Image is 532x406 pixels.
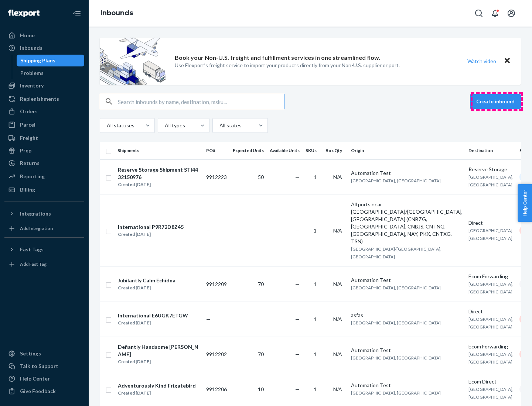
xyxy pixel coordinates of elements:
div: Returns [20,159,40,167]
a: Orders [4,106,84,117]
th: Destination [465,142,516,159]
a: Talk to Support [4,360,84,372]
span: [GEOGRAPHIC_DATA], [GEOGRAPHIC_DATA] [468,386,514,400]
a: Home [4,30,84,41]
div: Orders [20,108,38,115]
div: Fast Tags [20,246,44,253]
a: Help Center [4,373,84,385]
ol: breadcrumbs [95,3,139,24]
th: SKUs [303,142,323,159]
button: Close Navigation [69,6,84,21]
div: Settings [20,350,41,357]
span: N/A [333,316,342,322]
span: N/A [333,351,342,357]
div: Talk to Support [20,362,58,370]
span: [GEOGRAPHIC_DATA], [GEOGRAPHIC_DATA] [468,228,514,241]
div: Automation Test [351,382,463,389]
th: Origin [348,142,465,159]
a: Returns [4,157,84,169]
div: Shipping Plans [20,57,55,64]
button: Open notifications [488,6,502,21]
span: [GEOGRAPHIC_DATA], [GEOGRAPHIC_DATA] [351,390,441,396]
th: Box Qty [323,142,348,159]
span: 1 [314,281,317,287]
a: Replenishments [4,93,84,105]
button: Open Search Box [471,6,486,21]
div: Prep [20,147,31,154]
span: [GEOGRAPHIC_DATA], [GEOGRAPHIC_DATA] [351,285,441,290]
span: [GEOGRAPHIC_DATA], [GEOGRAPHIC_DATA] [468,281,514,295]
input: Search inbounds by name, destination, msku... [118,94,284,109]
a: Inventory [4,80,84,92]
input: All statuses [106,122,107,129]
a: Reporting [4,171,84,182]
div: Ecom Forwarding [468,343,514,350]
a: Billing [4,184,84,196]
div: Integrations [20,210,51,217]
input: All types [164,122,165,129]
th: PO# [203,142,230,159]
div: Add Integration [20,225,53,231]
div: Reserve Storage [468,166,514,173]
th: Available Units [267,142,303,159]
a: Problems [17,67,85,79]
span: 70 [258,281,264,287]
div: All ports near [GEOGRAPHIC_DATA]/[GEOGRAPHIC_DATA], [GEOGRAPHIC_DATA] (CNBZG, [GEOGRAPHIC_DATA], ... [351,201,463,245]
span: [GEOGRAPHIC_DATA], [GEOGRAPHIC_DATA] [468,351,514,365]
a: Inbounds [100,9,133,17]
div: Created [DATE] [118,231,184,238]
div: Give Feedback [20,388,56,395]
button: Open account menu [504,6,519,21]
td: 9912202 [203,337,230,372]
button: Create inbound [470,94,521,109]
span: 50 [258,174,264,180]
div: Add Fast Tag [20,261,47,267]
span: — [295,227,300,234]
div: Parcel [20,121,35,128]
div: Inventory [20,82,44,89]
span: [GEOGRAPHIC_DATA], [GEOGRAPHIC_DATA] [468,174,514,187]
div: Direct [468,219,514,227]
div: Created [DATE] [118,358,200,365]
span: N/A [333,386,342,392]
span: N/A [333,281,342,287]
div: Adventurously Kind Frigatebird [118,382,196,389]
span: 1 [314,227,317,234]
div: Freight [20,134,38,142]
button: Close [502,56,512,66]
span: — [295,316,300,322]
span: [GEOGRAPHIC_DATA], [GEOGRAPHIC_DATA] [351,355,441,361]
span: [GEOGRAPHIC_DATA], [GEOGRAPHIC_DATA] [468,316,514,330]
span: 1 [314,174,317,180]
td: 9912209 [203,266,230,302]
div: Reserve Storage Shipment STI4432150976 [118,166,200,181]
span: [GEOGRAPHIC_DATA]/[GEOGRAPHIC_DATA], [GEOGRAPHIC_DATA] [351,246,441,259]
div: International P9R72D8Z45 [118,223,184,231]
div: Created [DATE] [118,284,175,292]
div: Created [DATE] [118,319,188,327]
button: Give Feedback [4,385,84,397]
div: Billing [20,186,35,193]
div: Help Center [20,375,50,382]
button: Watch video [463,56,501,66]
div: Home [20,32,35,39]
div: Replenishments [20,95,59,103]
a: Shipping Plans [17,55,85,66]
button: Integrations [4,208,84,220]
div: Ecom Direct [468,378,514,385]
button: Help Center [518,184,532,222]
span: — [295,281,300,287]
th: Shipments [115,142,203,159]
div: International E6UGK7ETGW [118,312,188,319]
span: — [295,386,300,392]
span: N/A [333,227,342,234]
a: Settings [4,348,84,359]
div: Ecom Forwarding [468,273,514,280]
div: Automation Test [351,276,463,284]
a: Inbounds [4,42,84,54]
div: Direct [468,308,514,315]
th: Expected Units [230,142,267,159]
span: — [206,227,211,234]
